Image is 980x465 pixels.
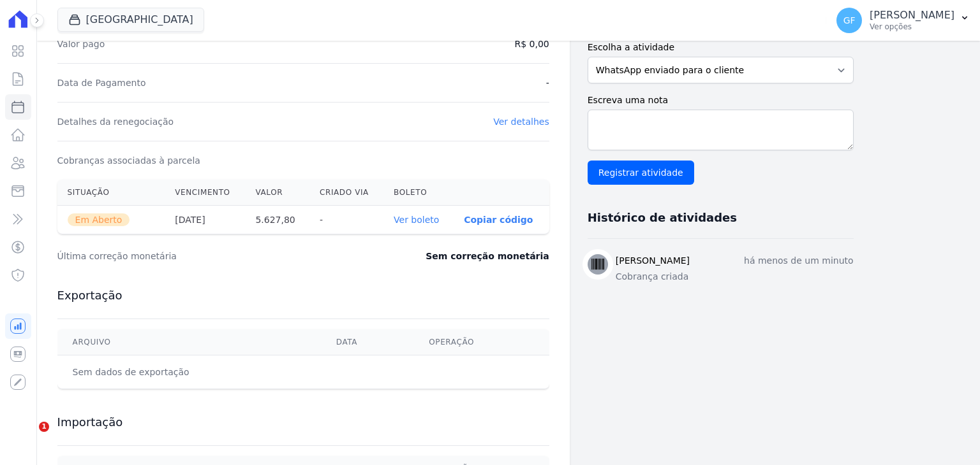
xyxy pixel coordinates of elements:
th: Vencimento [165,180,245,206]
dt: Data de Pagamento [57,76,146,89]
h3: Exportação [57,288,549,303]
dt: Valor pago [57,38,105,50]
a: Ver detalhes [493,117,549,127]
th: 5.627,80 [245,206,309,234]
iframe: Intercom notifications mensagem [10,341,265,431]
dd: - [546,76,549,89]
th: [DATE] [165,206,245,234]
th: Situação [57,180,165,206]
span: 1 [39,422,49,432]
p: Cobrança criada [616,270,854,283]
p: Ver opções [870,22,954,32]
dt: Cobranças associadas à parcela [57,154,200,167]
button: Copiar código [464,215,533,225]
p: há menos de um minuto [744,254,854,268]
th: Data [321,329,413,355]
th: - [309,206,383,234]
p: [PERSON_NAME] [870,9,954,22]
th: Criado via [309,180,383,206]
label: Escreva uma nota [588,94,854,107]
button: [GEOGRAPHIC_DATA] [57,8,204,32]
dd: Sem correção monetária [426,250,549,262]
h3: Histórico de atividades [588,210,737,225]
iframe: Intercom live chat [13,422,43,452]
h3: Importação [57,415,549,430]
dd: R$ 0,00 [514,38,549,50]
th: Arquivo [57,329,321,355]
dt: Última correção monetária [57,250,348,262]
dt: Detalhes da renegociação [57,115,174,128]
th: Boleto [383,180,454,206]
th: Valor [245,180,309,206]
span: Em Aberto [68,213,130,226]
h3: [PERSON_NAME] [616,254,690,268]
span: GF [843,16,856,25]
button: GF [PERSON_NAME] Ver opções [826,3,980,38]
label: Escolha a atividade [588,41,854,54]
a: Ver boleto [394,215,439,225]
input: Registrar atividade [588,161,694,185]
th: Operação [413,329,549,355]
